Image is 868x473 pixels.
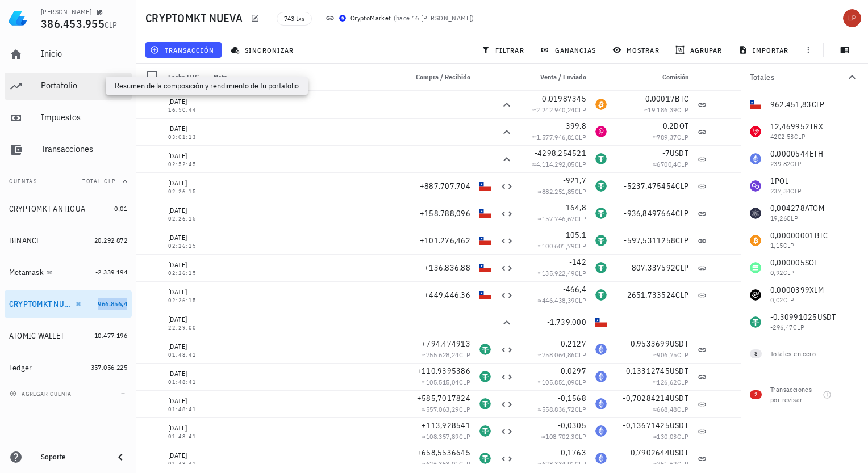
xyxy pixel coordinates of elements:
span: 108.357,89 [426,432,459,441]
button: filtrar [477,42,531,58]
span: ≈ [422,350,470,359]
span: CLP [575,432,586,441]
span: -597,5311258 [624,235,675,246]
span: 2.242.940,24 [536,105,575,114]
div: USDT-icon [479,344,491,355]
div: USDT-icon [479,398,491,409]
span: -0,13671425 [623,420,670,430]
span: -1.739.000 [547,317,587,327]
div: 01:48:41 [168,352,205,358]
span: 1.577.946,81 [536,133,575,141]
span: USDT [670,366,688,376]
div: USDT-icon [595,262,607,273]
span: ≈ [532,105,586,114]
div: 02:26:15 [168,189,205,195]
span: 558.836,72 [542,405,575,413]
span: +658,5536645 [417,447,470,458]
span: 446.438,39 [542,296,575,305]
span: ≈ [538,405,586,413]
span: ≈ [653,378,688,386]
div: [DATE] [168,205,205,216]
span: 2 [754,390,757,399]
div: 01:48:41 [168,407,205,412]
span: USDT [670,148,688,158]
span: Total CLP [82,178,116,185]
span: +887.707,704 [420,181,470,191]
div: 02:26:15 [168,243,205,249]
div: avatar [843,9,861,27]
span: ≈ [653,405,688,413]
div: Nota [209,64,402,91]
div: [DATE] [168,368,205,379]
span: 755.628,24 [426,350,459,359]
span: CLP [677,160,688,168]
span: -2.339.194 [95,268,127,276]
div: ETH-icon [595,453,607,464]
span: Comisión [662,73,688,81]
span: CLP [459,432,470,441]
a: Impuestos [5,104,132,132]
span: -7 [662,148,670,158]
span: +449.446,36 [424,290,470,300]
div: [DATE] [168,178,205,189]
span: ≈ [532,133,586,141]
span: ≈ [644,105,688,114]
span: 4.114.292,05 [536,160,575,168]
h1: CRYPTOMKT NUEVA [145,9,247,27]
a: BINANCE 20.292.872 [5,227,132,254]
div: USDT-icon [479,425,491,437]
span: ≈ [422,405,470,413]
span: 135.922,49 [542,269,575,277]
span: 743 txs [284,12,304,25]
span: Compra / Recibido [416,73,470,81]
span: 6700,4 [657,160,677,168]
div: Fecha UTC [164,64,209,91]
div: CRYPTOMKT ANTIGUA [9,204,85,214]
div: ETH-icon [595,344,607,355]
span: ≈ [653,459,688,468]
a: Ledger 357.056.225 [5,354,132,381]
div: Transacciones [41,143,127,154]
span: filtrar [483,45,524,54]
button: importar [733,42,796,58]
span: ≈ [422,378,470,386]
span: CLP [675,181,688,191]
div: 02:26:15 [168,298,205,303]
span: CLP [105,20,118,30]
div: CryptoMarket [350,12,391,24]
div: CLP-icon [479,262,491,273]
span: 789,37 [657,133,677,141]
span: CLP [459,459,470,468]
span: CLP [575,296,586,305]
span: -936,8497664 [624,208,675,218]
span: ≈ [538,214,586,223]
span: CLP [575,459,586,468]
span: 19.186,39 [648,105,677,114]
div: [DATE] [168,96,205,107]
a: Metamask -2.339.194 [5,259,132,286]
img: CryptoMKT [339,15,346,22]
div: 03:01:13 [168,134,205,140]
div: [DATE] [168,232,205,243]
span: -0,01987345 [539,94,586,104]
span: -807,337592 [629,263,676,273]
div: BINANCE [9,236,41,246]
div: Ledger [9,363,32,373]
span: 105.515,04 [426,378,459,386]
div: [DATE] [168,150,205,162]
span: ≈ [422,432,470,441]
span: CLP [575,269,586,277]
span: 105.851,09 [542,378,575,386]
a: CRYPTOMKT NUEVA 966.856,4 [5,290,132,318]
span: +113,928541 [422,420,470,430]
div: USDT-icon [479,371,491,382]
div: Portafolio [41,80,127,91]
a: Portafolio [5,73,132,100]
button: agrupar [671,42,729,58]
span: Fecha UTC [168,73,199,81]
div: CLP-icon [479,235,491,246]
div: USDT-icon [595,235,607,246]
span: -0,1763 [558,447,586,458]
span: -142 [569,257,586,267]
div: Impuestos [41,112,127,123]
